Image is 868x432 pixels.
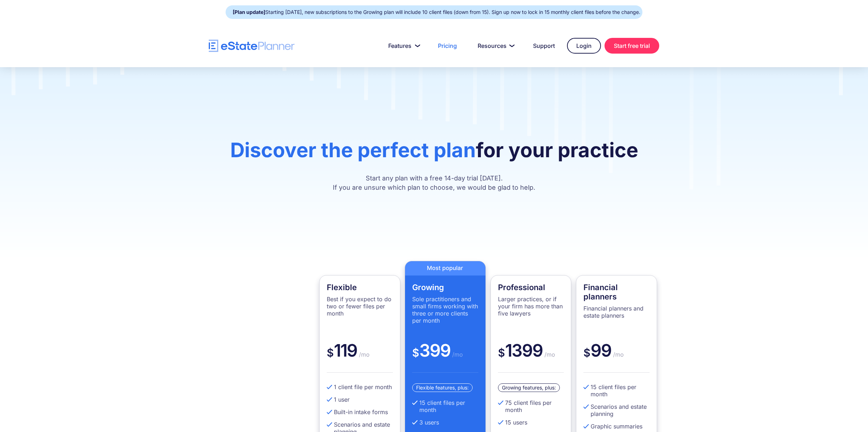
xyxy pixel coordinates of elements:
[583,403,650,417] li: Scenarios and estate planning
[498,340,564,373] div: 1399
[412,340,478,373] div: 399
[543,351,555,358] span: /mo
[583,283,650,301] h4: Financial planners
[412,383,473,392] div: Flexible features, plus:
[469,39,521,53] a: Resources
[583,340,650,373] div: 99
[380,39,426,53] a: Features
[412,283,478,292] h4: Growing
[450,351,463,358] span: /mo
[412,296,478,324] p: Sole practitioners and small firms working with three or more clients per month
[567,38,601,54] a: Login
[498,383,560,392] div: Growing features, plus:
[327,383,393,391] li: 1 client file per month
[583,423,650,430] li: Graphic summaries
[429,39,465,53] a: Pricing
[327,283,393,292] h4: Flexible
[583,305,650,319] p: Financial planners and estate planners
[498,399,564,413] li: 75 client files per month
[412,419,478,426] li: 3 users
[209,40,295,52] a: home
[498,419,564,426] li: 15 users
[209,139,659,168] h1: for your practice
[412,399,478,413] li: 15 client files per month
[327,340,393,373] div: 119
[611,351,624,358] span: /mo
[357,351,370,358] span: /mo
[583,346,591,359] span: $
[524,39,563,53] a: Support
[327,396,393,403] li: 1 user
[605,38,659,54] a: Start free trial
[209,174,659,192] p: Start any plan with a free 14-day trial [DATE]. If you are unsure which plan to choose, we would ...
[327,346,334,359] span: $
[583,383,650,398] li: 15 client files per month
[233,7,640,17] div: Starting [DATE], new subscriptions to the Growing plan will include 10 client files (down from 15...
[230,138,476,162] span: Discover the perfect plan
[327,296,393,317] p: Best if you expect to do two or fewer files per month
[498,283,564,292] h4: Professional
[498,346,505,359] span: $
[498,296,564,317] p: Larger practices, or if your firm has more than five lawyers
[327,408,393,416] li: Built-in intake forms
[412,346,419,359] span: $
[233,9,265,15] strong: [Plan update]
